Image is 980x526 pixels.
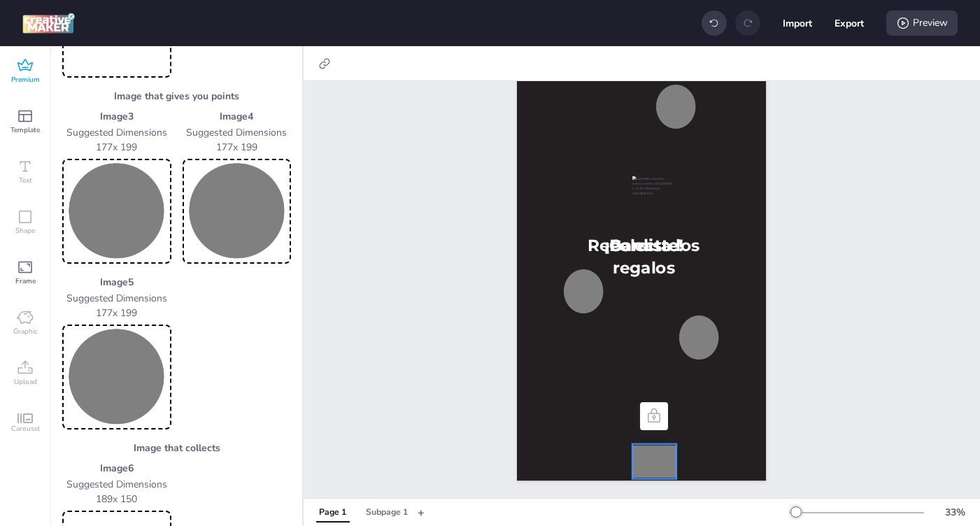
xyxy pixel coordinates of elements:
p: 177 x 199 [183,140,292,155]
span: Recolecta los regalos [588,235,700,278]
button: Export [835,8,864,38]
div: Tabs [309,500,418,525]
p: Image 5 [62,275,171,290]
p: Suggested Dimensions [62,477,171,492]
span: Premium [11,74,40,85]
span: Carousel [11,423,40,434]
img: logo Creative Maker [22,13,75,34]
span: Frame [15,276,36,287]
span: Text [19,175,32,186]
button: Import [783,8,812,38]
span: Template [10,125,40,136]
div: Subpage 1 [366,506,408,519]
img: Preview [65,162,169,261]
div: Preview [886,10,958,36]
p: Suggested Dimensions [62,125,171,140]
p: Suggested Dimensions [183,125,292,140]
p: Image 4 [183,109,292,124]
p: Suggested Dimensions [62,291,171,306]
h3: Image that gives you points [62,89,291,104]
span: Shape [15,225,35,236]
span: Upload [14,376,37,388]
button: + [418,500,425,525]
span: Graphic [13,326,38,337]
h3: Image that collects [62,441,291,455]
p: 177 x 199 [62,140,171,155]
p: 177 x 199 [62,306,171,320]
p: Image 3 [62,109,171,124]
p: 189 x 150 [62,492,171,506]
div: Page 1 [319,506,346,519]
div: 33 % [938,505,972,520]
img: Preview [65,327,169,427]
img: Preview [185,162,289,261]
p: Image 6 [62,461,171,476]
